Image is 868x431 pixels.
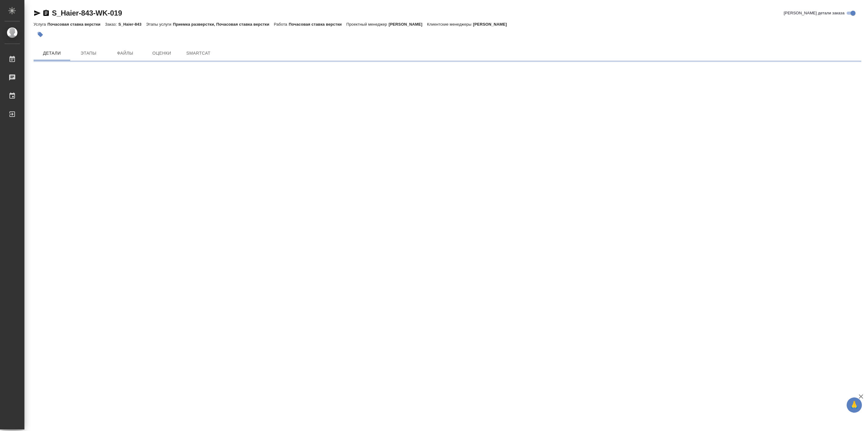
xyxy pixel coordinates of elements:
button: Скопировать ссылку для ЯМессенджера [34,9,41,17]
p: S_Haier-843 [118,22,146,27]
p: Работа [274,22,289,27]
p: Проектный менеджер [346,22,389,27]
p: Заказ: [105,22,118,27]
span: Файлы [110,49,140,57]
span: [PERSON_NAME] детали заказа [784,10,844,16]
span: SmartCat [184,49,213,57]
p: Этапы услуги [146,22,173,27]
button: 🙏 [847,397,862,413]
span: Детали [37,49,67,57]
p: Услуга [34,22,47,27]
p: Почасовая ставка верстки [47,22,105,27]
p: [PERSON_NAME] [389,22,427,27]
button: Скопировать ссылку [42,9,50,17]
p: [PERSON_NAME] [473,22,512,27]
button: Добавить тэг [34,28,47,41]
p: Приемка разверстки, Почасовая ставка верстки [173,22,274,27]
span: Оценки [147,49,176,57]
span: Этапы [74,49,103,57]
a: S_Haier-843-WK-019 [52,9,122,17]
p: Почасовая ставка верстки [289,22,346,27]
p: Клиентские менеджеры [427,22,473,27]
span: 🙏 [849,399,859,411]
